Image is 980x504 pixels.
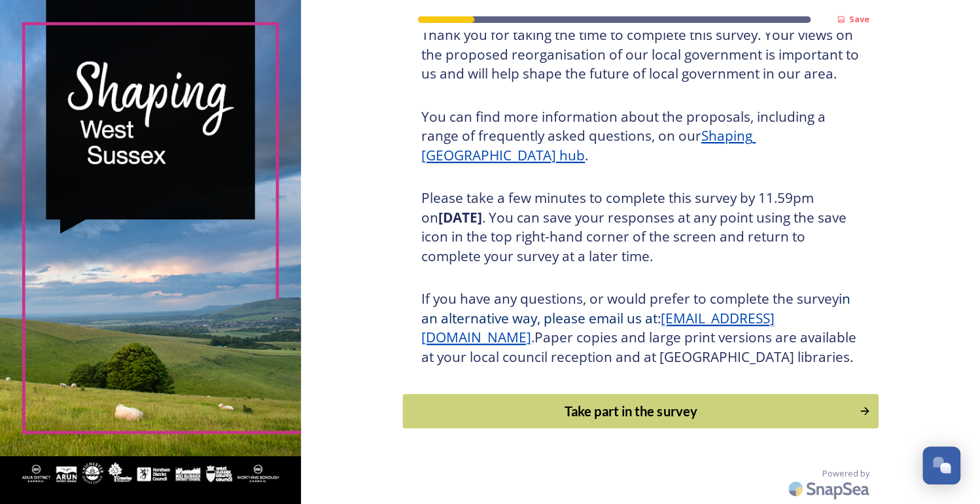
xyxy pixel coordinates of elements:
[784,473,876,504] img: SnapSea Logo
[421,309,775,347] a: [EMAIL_ADDRESS][DOMAIN_NAME]
[438,208,482,226] strong: [DATE]
[421,289,854,327] span: in an alternative way, please email us at:
[849,13,869,25] strong: Save
[822,467,869,480] span: Powered by
[410,401,852,421] div: Take part in the survey
[421,26,860,84] h3: Thank you for taking the time to complete this survey. Your views on the proposed reorganisation ...
[421,289,860,367] h3: If you have any questions, or would prefer to complete the survey Paper copies and large print ve...
[531,328,534,346] span: .
[922,446,960,484] button: Open Chat
[402,394,878,429] button: Continue
[421,126,756,164] a: Shaping [GEOGRAPHIC_DATA] hub
[421,189,860,266] h3: Please take a few minutes to complete this survey by 11.59pm on . You can save your responses at ...
[421,107,860,166] h3: You can find more information about the proposals, including a range of frequently asked question...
